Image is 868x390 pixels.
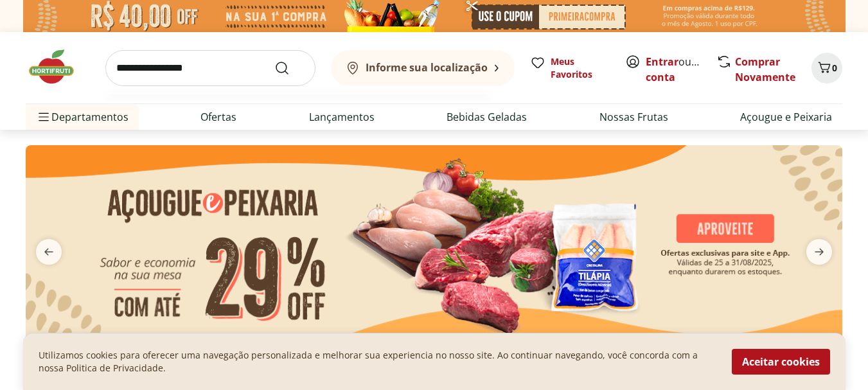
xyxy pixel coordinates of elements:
[366,60,488,75] b: Informe sua localização
[646,54,703,85] span: ou
[740,109,832,125] a: Açougue e Peixaria
[530,55,610,81] a: Meus Favoritos
[811,53,842,84] button: Carrinho
[646,55,716,84] a: Criar conta
[105,50,315,86] input: search
[26,48,90,86] img: Hortifruti
[26,239,72,265] button: previous
[36,102,128,132] span: Departamentos
[796,239,842,265] button: next
[36,102,51,132] button: Menu
[274,60,305,76] button: Submit Search
[646,55,678,69] a: Entrar
[39,349,716,375] p: Utilizamos cookies para oferecer uma navegação personalizada e melhorar sua experiencia no nosso ...
[551,55,610,81] span: Meus Favoritos
[200,109,236,125] a: Ofertas
[832,62,837,74] span: 0
[26,145,842,343] img: açougue
[732,349,830,375] button: Aceitar cookies
[447,109,527,125] a: Bebidas Geladas
[331,50,515,86] button: Informe sua localização
[309,109,375,125] a: Lançamentos
[735,55,795,84] a: Comprar Novamente
[599,109,668,125] a: Nossas Frutas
